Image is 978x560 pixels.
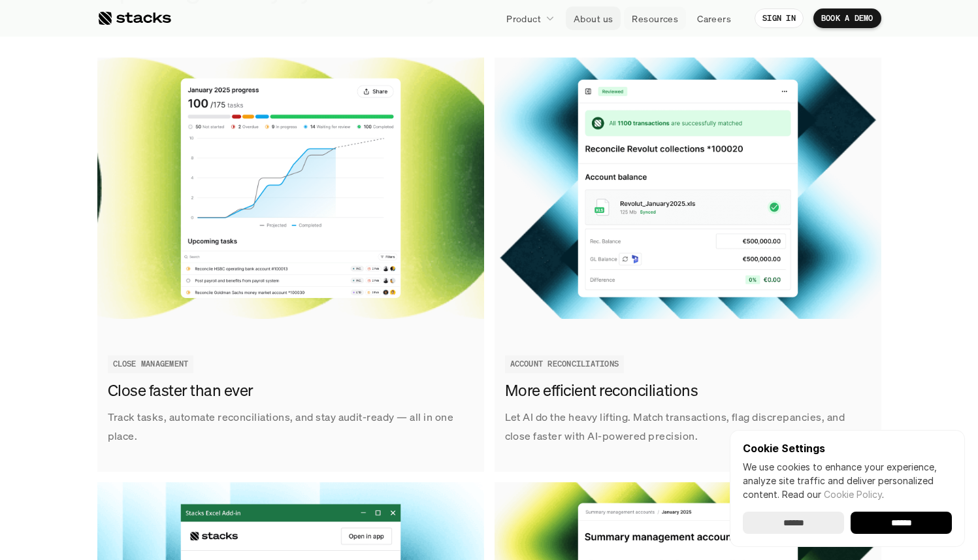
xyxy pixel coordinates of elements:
a: SIGN IN [755,8,804,28]
h2: ACCOUNT RECONCILIATIONS [510,359,619,369]
a: BOOK A DEMO [813,8,881,28]
p: SIGN IN [762,14,796,23]
h3: Close faster than ever [108,380,467,402]
a: Careers [689,7,739,30]
a: Let AI do the heavy lifting. Match transactions, flag discrepancies, and close faster with AI-pow... [495,58,881,472]
p: We use cookies to enhance your experience, analyze site traffic and deliver personalized content. [743,460,952,501]
p: Let AI do the heavy lifting. Match transactions, flag discrepancies, and close faster with AI-pow... [505,408,871,446]
a: About us [566,7,621,30]
span: Read our . [782,489,884,500]
a: Track tasks, automate reconciliations, and stay audit-ready — all in one place.Close faster than ... [97,58,484,472]
a: Cookie Policy [824,489,882,500]
p: BOOK A DEMO [821,14,873,23]
p: Resources [632,12,678,25]
p: Track tasks, automate reconciliations, and stay audit-ready — all in one place. [108,408,474,446]
a: Privacy Policy [154,249,212,258]
h3: More efficient reconciliations [505,380,864,402]
p: About us [574,12,613,25]
p: Careers [697,12,731,25]
a: Resources [624,7,686,30]
p: Product [506,12,541,25]
h2: CLOSE MANAGEMENT [113,359,189,369]
p: Cookie Settings [743,443,952,453]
